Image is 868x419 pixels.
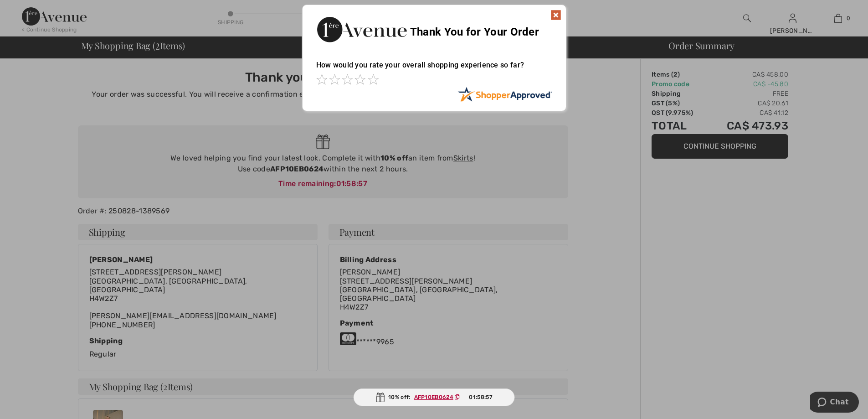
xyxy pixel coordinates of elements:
[375,393,385,402] img: Gift.svg
[316,52,552,87] div: How would you rate your overall shopping experience so far?
[469,393,492,401] span: 01:58:57
[550,10,561,21] img: x
[414,394,453,400] ins: AFP10EB0624
[20,6,39,15] span: Chat
[410,26,539,38] span: Thank You for Your Order
[316,14,407,45] img: Thank You for Your Order
[353,388,515,406] div: 10% off:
